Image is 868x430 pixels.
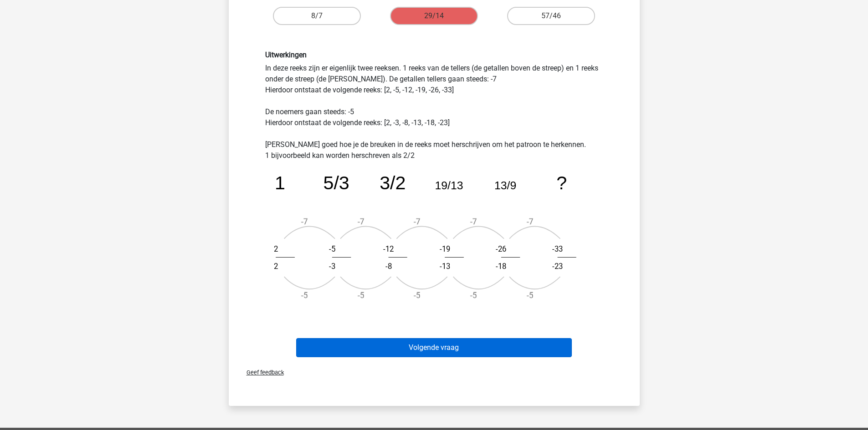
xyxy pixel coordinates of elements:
[265,51,603,59] h6: Uitwerkingen
[439,262,450,271] text: -13
[357,292,364,300] text: -5
[329,245,335,253] text: -5
[496,262,506,271] text: -18
[296,338,572,357] button: Volgende vraag
[273,245,277,253] text: 2
[301,292,308,300] text: -5
[239,369,284,376] span: Geef feedback
[274,172,285,193] tspan: 1
[385,262,391,271] text: -8
[380,172,406,193] tspan: 3/2
[273,262,277,271] text: 2
[301,218,308,226] text: -7
[552,262,563,271] text: -23
[435,179,463,192] tspan: 19/13
[439,245,450,253] text: -19
[383,245,394,253] text: -12
[556,172,567,193] tspan: ?
[413,218,420,226] text: -7
[329,262,335,271] text: -3
[273,7,361,25] label: 8/7
[494,179,516,192] tspan: 13/9
[496,245,506,253] text: -26
[526,292,533,300] text: -5
[413,292,420,300] text: -5
[470,218,477,226] text: -7
[507,7,595,25] label: 57/46
[526,218,533,226] text: -7
[258,51,610,309] div: In deze reeks zijn er eigenlijk twee reeksen. 1 reeks van de tellers (de getallen boven de streep...
[552,245,563,253] text: -33
[357,218,364,226] text: -7
[390,7,478,25] label: 29/14
[323,172,349,193] tspan: 5/3
[470,292,477,300] text: -5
